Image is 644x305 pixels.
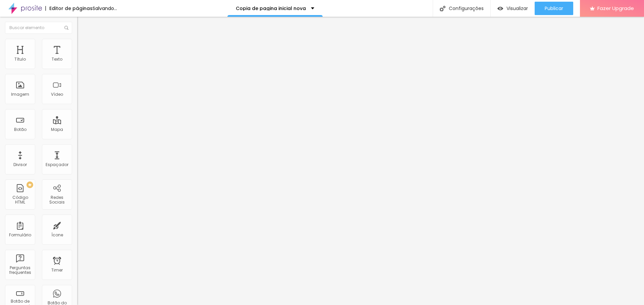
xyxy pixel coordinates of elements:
[7,265,33,275] div: Perguntas frequentes
[13,162,27,167] div: Divisor
[93,6,117,11] div: Salvando...
[51,92,63,97] div: Vídeo
[236,6,306,11] p: Copia de pagina inicial nova
[535,2,573,15] button: Publicar
[506,6,528,11] span: Visualizar
[51,127,63,132] div: Mapa
[597,5,634,11] span: Fazer Upgrade
[44,195,70,205] div: Redes Sociais
[440,6,445,11] img: Icone
[52,57,62,62] div: Texto
[9,233,31,237] div: Formulário
[7,195,33,205] div: Código HTML
[491,2,535,15] button: Visualizar
[11,92,29,97] div: Imagem
[51,233,63,237] div: Ícone
[497,6,503,11] img: view-1.svg
[45,6,93,11] div: Editor de páginas
[545,6,563,11] span: Publicar
[14,57,26,62] div: Título
[64,26,68,30] img: Icone
[14,127,26,132] div: Botão
[46,162,68,167] div: Espaçador
[51,268,63,273] div: Timer
[5,22,72,34] input: Buscar elemento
